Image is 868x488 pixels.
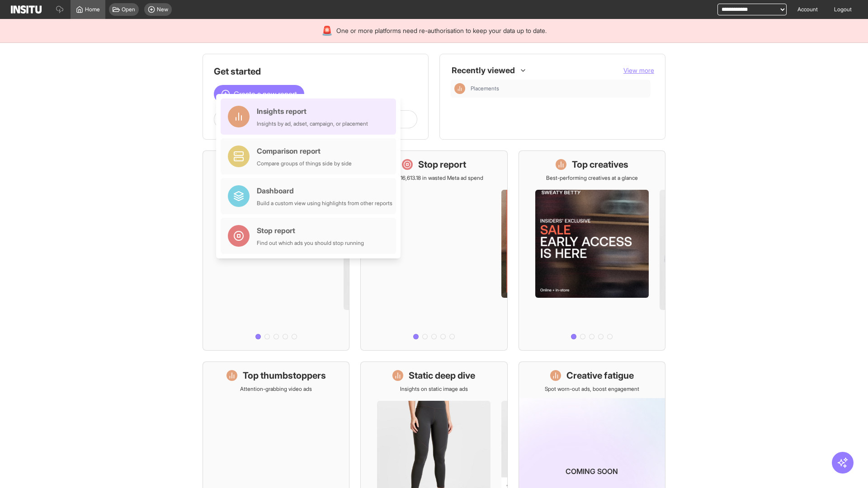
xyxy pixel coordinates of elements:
div: Comparison report [257,145,352,156]
div: Insights [454,83,465,94]
button: Create a new report [214,85,304,103]
span: Placements [471,85,499,92]
div: Insights report [257,106,368,117]
span: New [157,6,168,13]
h1: Top thumbstoppers [243,369,326,382]
div: Find out which ads you should stop running [257,239,364,247]
span: Home [85,6,100,13]
span: Create a new report [234,89,297,99]
h1: Get started [214,65,417,78]
button: View more [623,66,654,75]
div: Insights by ad, adset, campaign, or placement [257,120,368,127]
h1: Static deep dive [409,369,475,382]
a: Top creativesBest-performing creatives at a glance [519,150,665,351]
div: Stop report [257,225,364,236]
img: Logo [11,5,42,14]
p: Best-performing creatives at a glance [546,174,638,182]
span: View more [623,66,654,74]
span: Placements [471,85,647,92]
div: Build a custom view using highlights from other reports [257,200,392,207]
div: 🚨 [321,24,333,37]
p: Save £16,613.18 in wasted Meta ad spend [384,174,483,182]
a: Stop reportSave £16,613.18 in wasted Meta ad spend [360,150,507,351]
span: Open [122,6,135,13]
a: What's live nowSee all active ads instantly [203,150,349,351]
h1: Top creatives [572,158,628,171]
h1: Stop report [418,158,466,171]
div: Compare groups of things side by side [257,160,352,167]
span: One or more platforms need re-authorisation to keep your data up to date. [336,26,547,35]
p: Attention-grabbing video ads [240,385,312,393]
p: Insights on static image ads [400,385,468,393]
div: Dashboard [257,185,392,196]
